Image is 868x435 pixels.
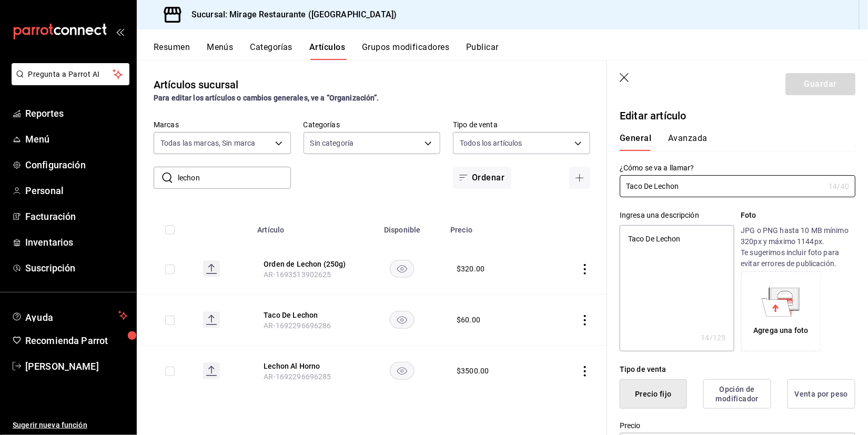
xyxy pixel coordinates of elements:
[741,225,855,269] p: JPG o PNG hasta 10 MB mínimo 320px y máximo 1144px. Te sugerimos incluir foto para evitar errores...
[620,210,734,221] div: Ingresa una descripción
[264,361,348,371] button: edit-product-location
[390,260,415,278] button: availability-product
[744,274,819,349] div: Agrega una foto
[154,42,868,60] div: navigation tabs
[741,210,855,221] p: Foto
[7,76,129,87] a: Pregunta a Parrot AI
[453,122,590,129] label: Tipo de venta
[453,167,511,189] button: Ordenar
[304,122,441,129] label: Categorías
[250,42,293,60] button: Categorías
[580,366,590,377] button: actions
[444,210,540,244] th: Precio
[251,210,360,244] th: Artículo
[703,379,771,409] button: Opción de modificador
[829,181,849,191] div: 14 /40
[25,261,128,275] span: Suscripción
[178,167,291,188] input: Buscar artículo
[754,325,809,336] div: Agrega una foto
[25,184,128,198] span: Personal
[12,63,129,85] button: Pregunta a Parrot AI
[25,106,128,120] span: Reportes
[25,158,128,172] span: Configuración
[154,94,379,102] strong: Para editar los artículos o cambios generales, ve a “Organización”.
[580,264,590,275] button: actions
[160,138,256,148] span: Todas las marcas, Sin marca
[580,315,590,326] button: actions
[457,315,480,325] div: $ 60.00
[362,42,449,60] button: Grupos modificadores
[264,372,331,381] span: AR-1692296696285
[116,27,124,36] button: open_drawer_menu
[25,333,128,348] span: Recomienda Parrot
[264,259,348,269] button: edit-product-location
[457,264,485,274] div: $ 320.00
[360,210,444,244] th: Disponible
[390,362,415,380] button: availability-product
[207,42,233,60] button: Menús
[620,165,855,172] label: ¿Cómo se va a llamar?
[460,138,522,148] span: Todos los artículos
[25,309,114,322] span: Ayuda
[620,133,651,151] button: General
[264,321,331,330] span: AR-1692296696286
[25,235,128,249] span: Inventarios
[154,42,190,60] button: Resumen
[25,132,128,146] span: Menú
[466,42,499,60] button: Publicar
[154,122,291,129] label: Marcas
[701,332,726,343] div: 14 /125
[668,133,708,151] button: Avanzada
[25,209,128,224] span: Facturación
[620,133,843,151] div: navigation tabs
[457,366,489,376] div: $ 3500.00
[28,69,113,80] span: Pregunta a Parrot AI
[390,311,415,329] button: availability-product
[264,310,348,320] button: edit-product-location
[154,77,238,93] div: Artículos sucursal
[25,359,128,373] span: [PERSON_NAME]
[264,270,331,279] span: AR-1693513902625
[310,138,354,148] span: Sin categoría
[620,364,855,375] div: Tipo de venta
[788,379,855,409] button: Venta por peso
[620,379,687,409] button: Precio fijo
[183,8,397,21] h3: Sucursal: Mirage Restaurante ([GEOGRAPHIC_DATA])
[620,422,855,430] label: Precio
[620,108,855,124] p: Editar artículo
[13,420,128,431] span: Sugerir nueva función
[309,42,345,60] button: Artículos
